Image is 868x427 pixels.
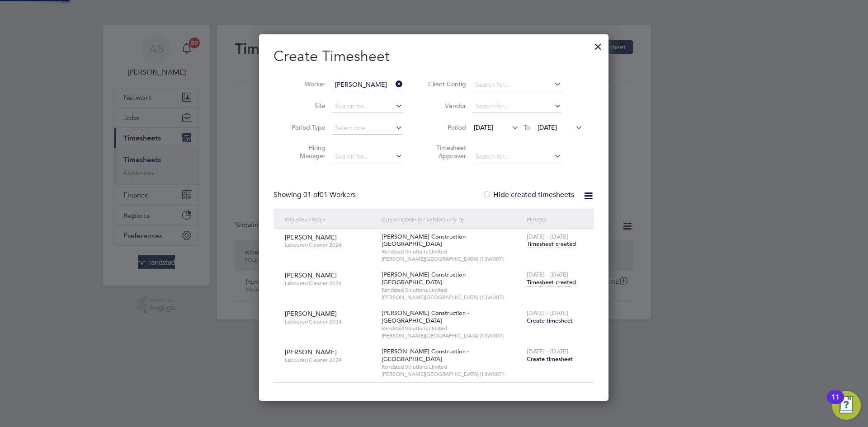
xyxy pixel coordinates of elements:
input: Search for... [332,100,403,113]
span: [DATE] - [DATE] [527,233,568,240]
div: Period [524,209,585,230]
span: Labourer/Cleaner 2024 [285,241,375,249]
span: [PERSON_NAME] [285,310,337,318]
span: Randstad Solutions Limited [382,325,522,332]
span: [DATE] - [DATE] [527,271,568,278]
div: Showing [274,190,358,200]
div: Worker / Role [283,209,379,230]
input: Search for... [472,150,561,163]
span: [PERSON_NAME] Construction - [GEOGRAPHIC_DATA] [382,309,469,324]
input: Select one [332,122,403,135]
span: 01 Workers [303,190,356,199]
span: [DATE] - [DATE] [527,309,568,317]
label: Period Type [285,123,325,131]
span: [PERSON_NAME][GEOGRAPHIC_DATA] (13W007) [382,294,522,301]
span: [PERSON_NAME][GEOGRAPHIC_DATA] (13W007) [382,332,522,339]
span: 01 of [303,190,320,199]
span: Randstad Solutions Limited [382,248,522,255]
span: Create timesheet [527,355,573,363]
h2: Create Timesheet [274,47,594,66]
span: Timesheet created [527,240,576,248]
input: Search for... [332,79,403,91]
label: Period [425,123,466,131]
span: Randstad Solutions Limited [382,286,522,294]
label: Timesheet Approver [425,144,466,160]
button: Open Resource Center, 11 new notifications [832,391,861,420]
span: Labourer/Cleaner 2024 [285,280,375,287]
span: Create timesheet [527,317,573,324]
span: Timesheet created [527,278,576,286]
span: [DATE] - [DATE] [527,347,568,355]
label: Hide created timesheets [482,190,574,199]
span: [PERSON_NAME] Construction - [GEOGRAPHIC_DATA] [382,347,469,363]
span: [PERSON_NAME] [285,348,337,356]
span: [PERSON_NAME] Construction - [GEOGRAPHIC_DATA] [382,233,469,248]
input: Search for... [472,100,561,113]
span: [PERSON_NAME][GEOGRAPHIC_DATA] (13W007) [382,371,522,378]
span: Labourer/Cleaner 2024 [285,357,375,364]
span: [PERSON_NAME][GEOGRAPHIC_DATA] (13W007) [382,255,522,263]
input: Search for... [472,79,561,91]
label: Vendor [425,102,466,110]
span: [PERSON_NAME] Construction - [GEOGRAPHIC_DATA] [382,271,469,286]
input: Search for... [332,150,403,163]
label: Hiring Manager [285,144,325,160]
div: 11 [831,397,840,409]
span: Labourer/Cleaner 2024 [285,318,375,325]
div: Client Config / Vendor / Site [379,209,524,230]
span: [PERSON_NAME] [285,233,337,241]
span: [DATE] [538,123,557,131]
label: Worker [285,80,325,88]
label: Site [285,102,325,110]
span: Randstad Solutions Limited [382,363,522,371]
span: To [521,122,533,133]
label: Client Config [425,80,466,88]
span: [PERSON_NAME] [285,271,337,279]
span: [DATE] [474,123,493,131]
